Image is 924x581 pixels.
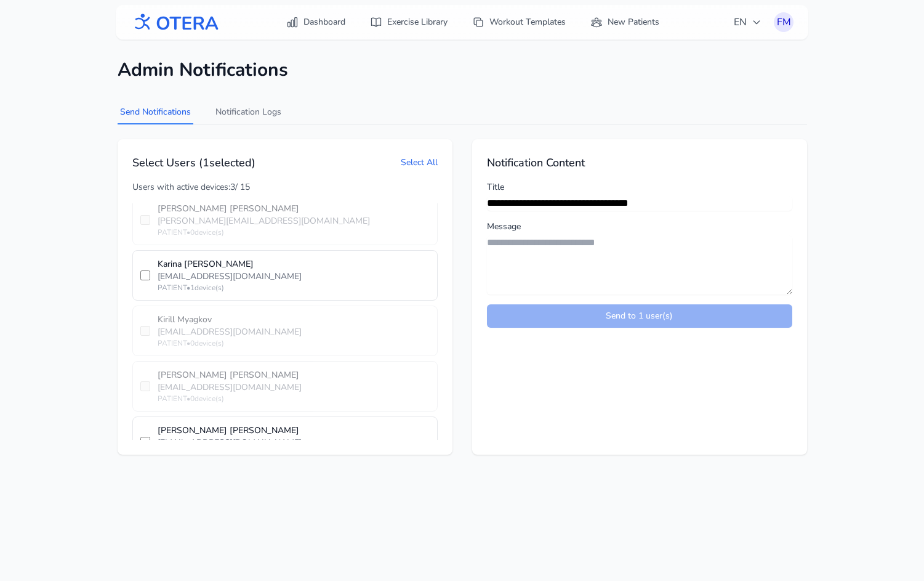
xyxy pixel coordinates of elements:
[363,11,455,33] a: Exercise Library
[140,270,150,280] input: Karina [PERSON_NAME][EMAIL_ADDRESS][DOMAIN_NAME]PATIENT•1device(s)
[158,381,430,394] div: [EMAIL_ADDRESS][DOMAIN_NAME]
[158,215,430,227] div: [PERSON_NAME][EMAIL_ADDRESS][DOMAIN_NAME]
[140,437,150,447] input: [PERSON_NAME] [PERSON_NAME][EMAIL_ADDRESS][DOMAIN_NAME]PATIENT•1device(s)
[465,11,573,33] a: Workout Templates
[140,215,150,225] input: [PERSON_NAME] [PERSON_NAME][PERSON_NAME][EMAIL_ADDRESS][DOMAIN_NAME]PATIENT•0device(s)
[158,369,430,381] div: [PERSON_NAME] [PERSON_NAME]
[158,326,430,338] div: [EMAIL_ADDRESS][DOMAIN_NAME]
[140,381,150,391] input: [PERSON_NAME] [PERSON_NAME][EMAIL_ADDRESS][DOMAIN_NAME]PATIENT•0device(s)
[132,181,438,193] div: Users with active devices: 3 / 15
[487,221,792,233] label: Message
[158,314,430,326] div: Kirill Myagkov
[734,15,761,30] span: EN
[401,156,438,169] button: Select All
[487,181,792,193] label: Title
[726,10,769,35] button: EN
[487,304,792,328] button: Send to 1 user(s)
[774,12,793,32] button: FM
[158,437,430,449] div: [EMAIL_ADDRESS][DOMAIN_NAME]
[158,283,430,293] div: PATIENT • 1 device(s)
[583,11,667,33] a: New Patients
[279,11,353,33] a: Dashboard
[213,101,284,124] button: Notification Logs
[118,59,807,81] h1: Admin Notifications
[158,227,430,237] div: PATIENT • 0 device(s)
[131,9,219,36] img: OTERA logo
[118,101,193,124] button: Send Notifications
[132,154,255,171] h2: Select Users ( 1 selected)
[158,270,430,283] div: [EMAIL_ADDRESS][DOMAIN_NAME]
[158,203,430,215] div: [PERSON_NAME] [PERSON_NAME]
[140,326,150,336] input: Kirill Myagkov[EMAIL_ADDRESS][DOMAIN_NAME]PATIENT•0device(s)
[158,258,430,270] div: Karina [PERSON_NAME]
[158,394,430,404] div: PATIENT • 0 device(s)
[158,425,430,437] div: [PERSON_NAME] [PERSON_NAME]
[158,338,430,348] div: PATIENT • 0 device(s)
[487,154,792,171] h2: Notification Content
